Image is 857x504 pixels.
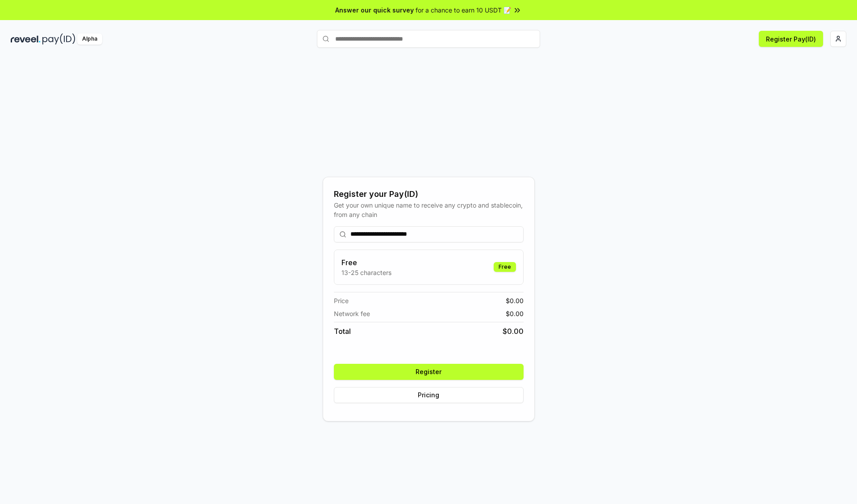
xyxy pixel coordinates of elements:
[335,5,414,15] span: Answer our quick survey
[503,326,524,337] span: $ 0.00
[334,364,524,380] button: Register
[341,268,391,277] p: 13-25 characters
[759,31,823,47] button: Register Pay(ID)
[334,188,524,200] div: Register your Pay(ID)
[77,33,102,45] div: Alpha
[11,33,41,45] img: reveel_dark
[334,309,370,318] span: Network fee
[334,200,524,219] div: Get your own unique name to receive any crypto and stablecoin, from any chain
[42,33,75,45] img: pay_id
[334,387,524,403] button: Pricing
[494,262,516,272] div: Free
[506,309,524,318] span: $ 0.00
[341,257,391,268] h3: Free
[334,326,351,337] span: Total
[416,5,511,15] span: for a chance to earn 10 USDT 📝
[506,296,524,305] span: $ 0.00
[334,296,349,305] span: Price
